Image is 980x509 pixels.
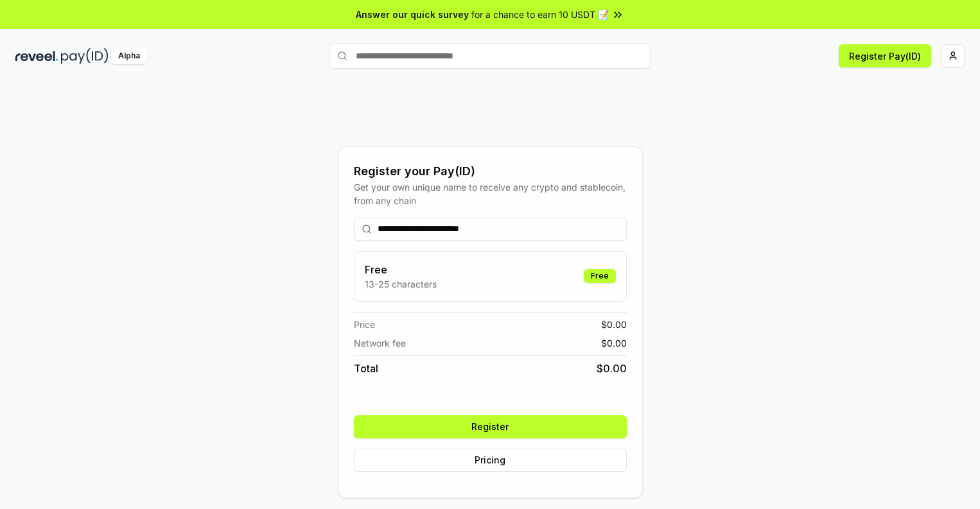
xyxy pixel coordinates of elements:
[584,269,616,283] div: Free
[471,8,609,21] span: for a chance to earn 10 USDT 📝
[356,8,469,21] span: Answer our quick survey
[354,162,627,180] div: Register your Pay(ID)
[61,48,109,64] img: pay_id
[15,48,58,64] img: reveel_dark
[365,262,437,277] h3: Free
[354,180,627,207] div: Get your own unique name to receive any crypto and stablecoin, from any chain
[354,415,627,438] button: Register
[839,44,931,67] button: Register Pay(ID)
[597,361,627,376] span: $ 0.00
[111,48,147,64] div: Alpha
[354,449,627,472] button: Pricing
[601,318,627,331] span: $ 0.00
[354,336,406,350] span: Network fee
[354,318,375,331] span: Price
[601,336,627,350] span: $ 0.00
[365,277,437,291] p: 13-25 characters
[354,361,378,376] span: Total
